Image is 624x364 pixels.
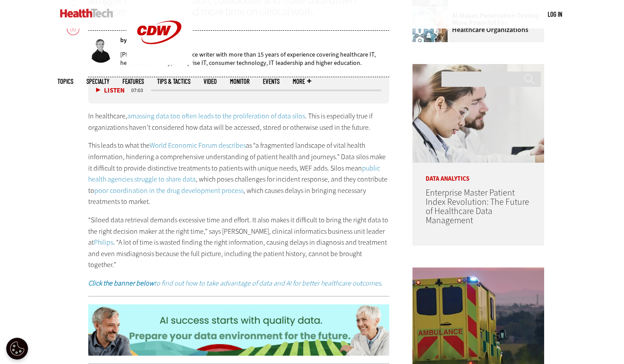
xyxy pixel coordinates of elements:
em: to find out how to take advantage of data and AI for better healthcare outcomes. [88,278,383,288]
a: CDW [126,58,192,67]
a: Events [263,78,280,85]
a: MonITor [230,78,250,85]
a: Features [122,78,144,85]
a: Log in [548,10,562,18]
span: Topics [57,78,73,85]
strong: Click the banner below [88,278,154,288]
div: User menu [548,10,562,19]
p: In healthcare, . This is especially true if organizations haven’t considered how data will be acc... [88,111,389,133]
a: Video [204,78,217,85]
a: Enterprise Master Patient Index Revolution: The Future of Healthcare Data Management [426,187,529,226]
p: “Siloed data retrieval demands excessive time and effort. It also makes it difficult to bring the... [88,214,389,271]
a: Philips [94,238,113,247]
span: More [293,78,311,85]
div: Cookie Settings [6,338,28,360]
button: Open Preferences [6,338,28,360]
p: Data Analytics [412,163,544,182]
img: medical researchers look at data on desktop monitor [412,64,544,163]
img: Home [60,9,113,18]
a: World Economic Forum describes [150,141,246,150]
p: This leads to what the as “a fragmented landscape of vital health information, hindering a compre... [88,140,389,207]
a: poor coordination in the drug development process [94,186,244,195]
a: Click the banner belowto find out how to take advantage of data and AI for better healthcare outc... [88,278,383,288]
a: Tips & Tactics [157,78,190,85]
span: Specialty [86,78,109,85]
img: ht-dataandai-q125-animated-desktop [88,304,389,356]
a: amassing data too often leads to the proliferation of data silos [127,111,305,121]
